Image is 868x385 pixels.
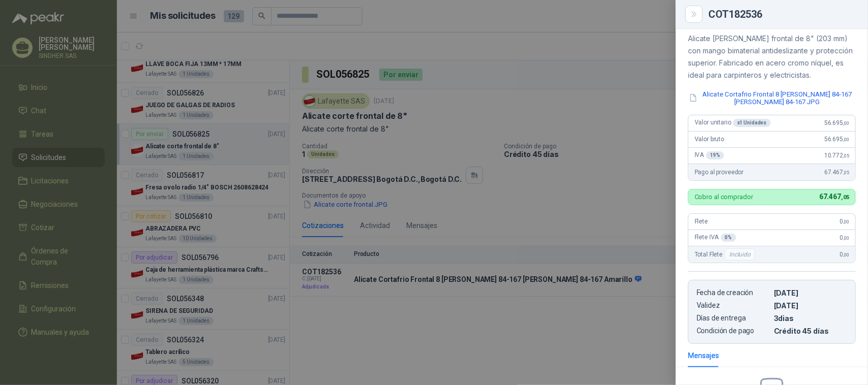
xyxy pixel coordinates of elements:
span: 0 [840,234,849,241]
span: Flete [695,218,708,225]
span: ,00 [843,120,849,126]
p: 3 dias [774,314,847,323]
span: 56.695 [824,119,849,126]
div: Incluido [725,248,755,261]
span: ,00 [843,137,849,142]
span: ,00 [843,252,849,258]
div: 0 % [721,234,736,242]
button: Close [688,8,700,20]
span: ,05 [843,153,849,158]
span: Valor unitario [695,119,771,127]
p: [DATE] [774,288,847,297]
p: Alicate [PERSON_NAME] frontal de 8" (203 mm) con mango bimaterial antideslizante y protección sup... [688,33,856,81]
p: Crédito 45 días [774,327,847,335]
div: Mensajes [688,350,719,361]
p: Validez [697,301,770,310]
span: 0 [840,218,849,225]
div: 19 % [706,151,725,159]
p: [DATE] [774,301,847,310]
span: Pago al proveedor [695,169,744,176]
span: Valor bruto [695,136,724,143]
span: 0 [840,251,849,258]
span: Flete IVA [695,234,736,242]
p: Cobro al comprador [695,194,753,200]
p: Días de entrega [697,314,770,323]
span: 67.467 [824,169,849,176]
button: Alicate Cortafrio Frontal 8 [PERSON_NAME] 84-167 [PERSON_NAME] 84-167.JPG [688,89,856,107]
span: ,00 [843,235,849,241]
span: Total Flete [695,248,757,261]
div: COT182536 [708,9,856,19]
p: Fecha de creación [697,288,770,297]
span: ,00 [843,219,849,224]
div: x 1 Unidades [733,119,771,127]
span: 67.467 [819,192,849,201]
span: 10.772 [824,152,849,159]
p: Condición de pago [697,327,770,335]
span: IVA [695,151,724,159]
span: ,05 [843,170,849,175]
span: ,05 [841,194,849,201]
span: 56.695 [824,136,849,143]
